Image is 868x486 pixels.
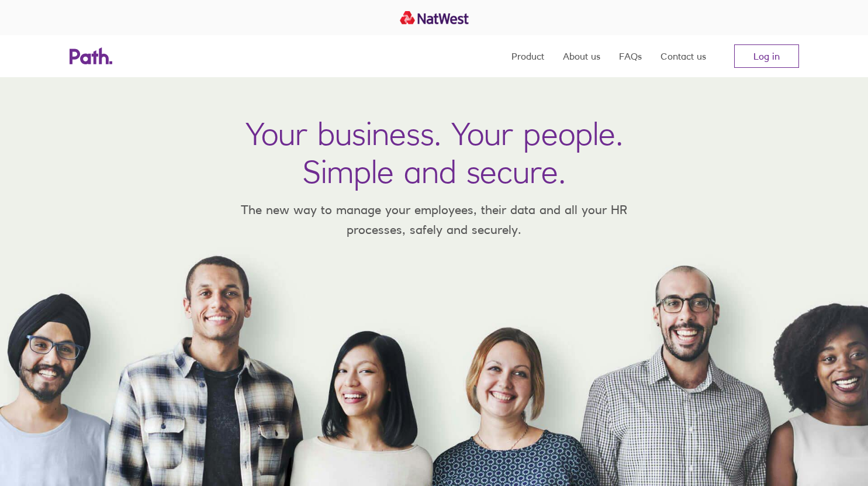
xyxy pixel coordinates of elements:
a: About us [563,35,600,77]
a: FAQs [619,35,642,77]
a: Product [511,35,544,77]
a: Log in [734,44,799,68]
a: Contact us [660,35,706,77]
p: The new way to manage your employees, their data and all your HR processes, safely and securely. [224,200,645,239]
h1: Your business. Your people. Simple and secure. [245,115,623,191]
